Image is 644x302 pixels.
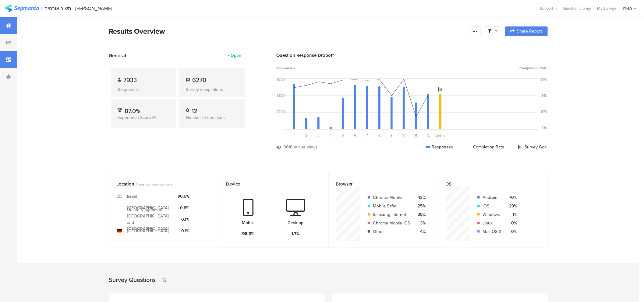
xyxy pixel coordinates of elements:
[373,220,410,226] div: Chrome Mobile iOS
[354,133,356,138] span: 6
[159,276,167,283] div: 12
[446,181,530,187] div: OS
[277,52,548,59] div: Question Response Dropoff
[294,133,295,138] span: 1
[242,231,254,237] div: 98.3%
[277,109,285,114] div: 2900
[127,207,173,232] div: United Kingdom of [GEOGRAPHIC_DATA] and [GEOGRAPHIC_DATA]
[127,205,169,211] div: [GEOGRAPHIC_DATA]
[379,133,380,138] span: 8
[507,220,517,226] div: 0%
[483,194,502,201] div: Android
[109,26,467,37] div: Results Overview
[292,231,300,237] div: 1.7%
[623,5,632,11] div: IYHA
[507,211,517,218] div: 1%
[178,228,189,234] div: 0.1%
[507,203,517,209] div: 29%
[336,181,421,187] div: Browser
[127,193,137,200] div: Israel
[415,133,417,138] span: 11
[540,77,548,82] div: 100%
[391,133,393,138] span: 9
[517,29,542,33] span: Share Report
[434,133,447,138] div: Ending
[178,216,189,223] div: 0.1%
[288,220,304,226] div: Desktop
[109,275,156,284] div: Survey Questions
[226,181,311,187] div: Device
[426,144,453,150] div: Responses
[483,203,502,209] div: iOS
[330,133,332,138] span: 4
[373,203,410,209] div: Mobile Safari
[192,106,198,113] div: 12
[277,93,285,98] div: 5800
[483,220,502,226] div: Linux
[540,4,557,13] div: Support
[541,109,548,114] div: 67%
[438,87,443,92] i: Survey Goal
[284,144,293,150] div: 9616
[507,228,517,235] div: 0%
[193,75,207,85] span: 6270
[560,5,594,11] a: Question Library
[518,144,548,150] div: Survey Goal
[415,211,426,218] div: 25%
[136,182,172,187] span: 4 most common locations
[127,228,169,234] div: [GEOGRAPHIC_DATA]
[41,5,42,12] div: |
[415,194,426,201] div: 43%
[125,106,141,116] span: 87.0%
[594,5,620,11] a: My Surveys
[305,133,307,138] span: 2
[542,125,548,130] div: 51%
[366,133,368,138] span: 7
[186,86,237,93] div: Survey completions
[109,52,126,59] span: General
[178,193,189,200] div: 90.6%
[318,133,320,138] span: 3
[118,86,169,93] div: Responses
[178,205,189,211] div: 0.6%
[186,114,226,121] span: Number of questions
[415,228,426,235] div: 4%
[542,93,548,98] div: 84%
[402,133,405,138] span: 10
[415,203,426,209] div: 25%
[426,133,430,138] span: 12
[415,220,426,226] div: 3%
[277,77,285,82] div: 8700
[242,220,255,226] div: Mobile
[483,228,502,235] div: Mac OS X
[277,65,295,71] span: Responses
[45,5,112,11] div: משוב אורחים - [PERSON_NAME]
[231,52,242,59] div: Open
[342,133,344,138] span: 5
[467,144,504,150] div: Completion Rate
[117,181,201,187] div: Location
[124,75,137,85] span: 7933
[5,5,39,12] img: segmanta logo
[507,194,517,201] div: 70%
[373,211,410,218] div: Samsung Internet
[520,65,548,71] span: Completion Rate
[118,114,151,121] span: Experience Score
[373,228,410,235] div: Other
[293,144,318,150] div: unique views
[483,211,502,218] div: Windows
[373,194,410,201] div: Chrome Mobile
